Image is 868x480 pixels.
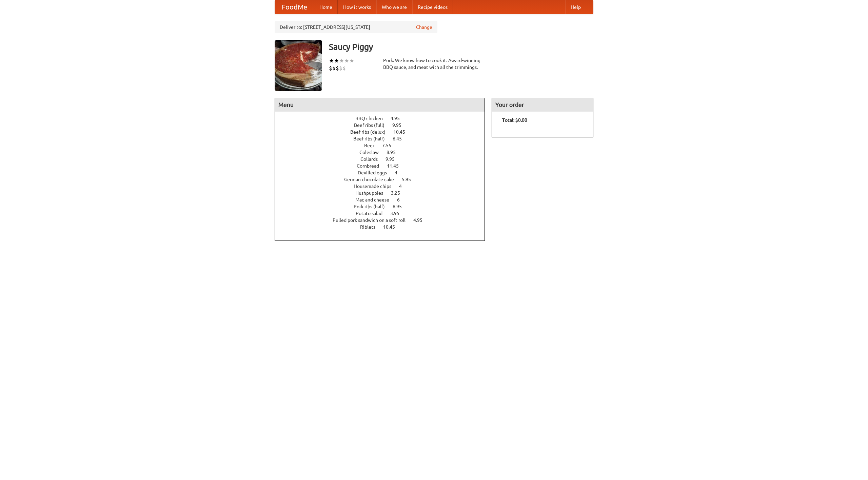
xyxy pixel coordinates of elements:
li: ★ [329,57,334,64]
a: Potato salad 3.95 [356,211,412,216]
a: Recipe videos [412,0,453,14]
span: 5.95 [402,177,418,182]
span: BBQ chicken [355,116,390,121]
span: 3.25 [391,190,407,196]
a: Mac and cheese 6 [355,197,412,203]
a: Pork ribs (half) 6.95 [354,204,414,209]
span: 4.95 [413,217,429,223]
li: $ [336,64,339,72]
a: How it works [338,0,376,14]
img: angular.jpg [275,40,322,91]
span: 8.95 [387,150,402,155]
span: 4 [395,170,404,175]
a: FoodMe [275,0,314,14]
h4: Menu [275,98,485,112]
span: 6.95 [393,204,409,209]
a: Hushpuppies 3.25 [355,190,413,196]
span: Coleslaw [359,150,386,155]
h3: Saucy Piggy [329,40,593,54]
li: ★ [349,57,354,64]
span: 11.45 [387,163,406,169]
a: Housemade chips 4 [354,184,414,189]
a: Coleslaw 8.95 [359,150,408,155]
a: Beer 7.55 [364,143,404,148]
span: 4.95 [391,116,407,121]
span: Cornbread [357,163,386,169]
span: Beef ribs (delux) [350,129,392,135]
span: 10.45 [393,129,412,135]
h4: Your order [492,98,593,112]
div: Deliver to: [STREET_ADDRESS][US_STATE] [275,21,437,33]
span: 10.45 [383,224,402,230]
li: $ [339,64,342,72]
a: Who we are [376,0,412,14]
a: Home [314,0,338,14]
span: Beef ribs (half) [353,136,392,141]
span: Hushpuppies [355,190,390,196]
a: Collards 9.95 [360,156,407,162]
a: Devilled eggs 4 [358,170,410,175]
a: Help [565,0,586,14]
span: Riblets [360,224,382,230]
b: Total: $0.00 [502,117,527,123]
span: Potato salad [356,211,389,216]
span: 4 [399,184,409,189]
li: $ [342,64,346,72]
a: Pulled pork sandwich on a soft roll 4.95 [333,217,435,223]
a: Cornbread 11.45 [357,163,411,169]
a: Change [416,24,432,31]
a: BBQ chicken 4.95 [355,116,412,121]
a: Beef ribs (delux) 10.45 [350,129,418,135]
a: Riblets 10.45 [360,224,408,230]
span: German chocolate cake [344,177,401,182]
li: $ [329,64,332,72]
a: German chocolate cake 5.95 [344,177,423,182]
span: 3.95 [390,211,406,216]
li: $ [332,64,336,72]
span: Devilled eggs [358,170,394,175]
span: Housemade chips [354,184,398,189]
li: ★ [339,57,344,64]
span: Beer [364,143,381,148]
li: ★ [344,57,349,64]
span: 9.95 [392,122,408,128]
span: 6.45 [393,136,409,141]
span: Mac and cheese [355,197,396,203]
a: Beef ribs (half) 6.45 [353,136,414,141]
a: Beef ribs (full) 9.95 [354,122,414,128]
span: 9.95 [386,156,401,162]
span: Pulled pork sandwich on a soft roll [333,217,412,223]
li: ★ [334,57,339,64]
span: Pork ribs (half) [354,204,392,209]
span: Collards [360,156,384,162]
span: Beef ribs (full) [354,122,391,128]
div: Pork. We know how to cook it. Award-winning BBQ sauce, and meat with all the trimmings. [383,57,485,71]
span: 6 [397,197,407,203]
span: 7.55 [382,143,398,148]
